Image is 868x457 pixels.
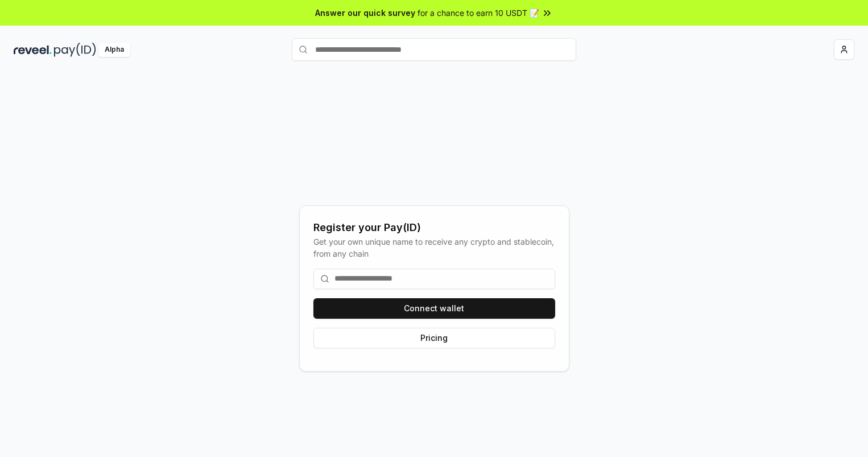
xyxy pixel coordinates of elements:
div: Alpha [98,43,130,57]
span: for a chance to earn 10 USDT 📝 [418,7,539,19]
div: Get your own unique name to receive any crypto and stablecoin, from any chain [313,236,555,260]
img: pay_id [54,43,96,57]
span: Answer our quick survey [315,7,415,19]
div: Register your Pay(ID) [313,220,555,236]
button: Pricing [313,328,555,348]
button: Connect wallet [313,298,555,319]
img: reveel_dark [14,43,52,57]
